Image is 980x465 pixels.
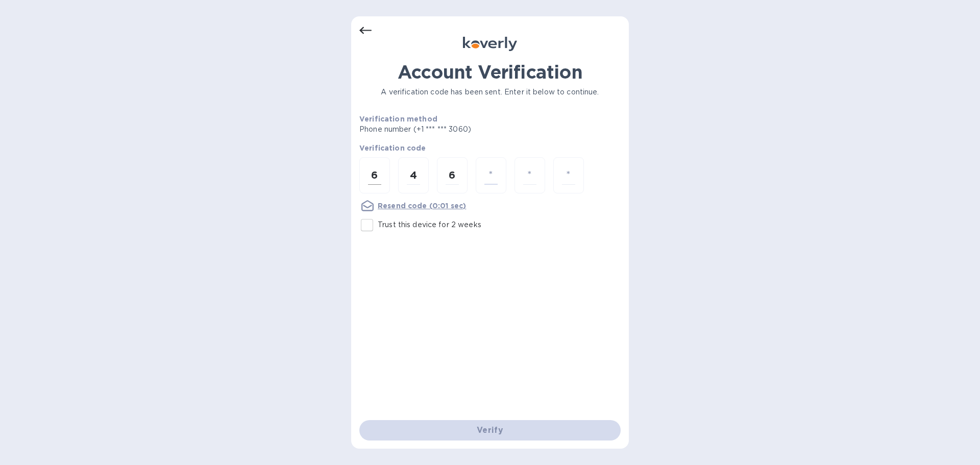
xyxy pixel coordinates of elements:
[359,124,549,135] p: Phone number (+1 *** *** 3060)
[378,202,466,210] u: Resend code (0:01 sec)
[359,61,621,83] h1: Account Verification
[359,115,437,123] b: Verification method
[359,143,621,153] p: Verification code
[359,87,621,97] p: A verification code has been sent. Enter it below to continue.
[378,219,481,230] p: Trust this device for 2 weeks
